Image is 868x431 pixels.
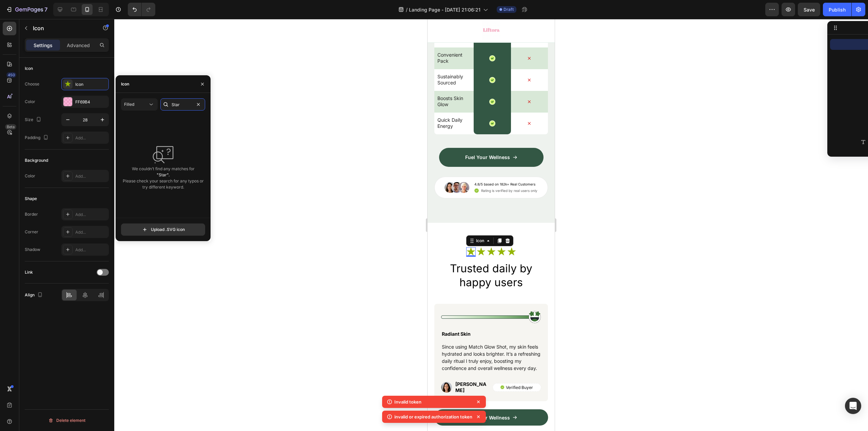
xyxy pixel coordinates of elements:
div: Beta [5,124,16,130]
div: Link [25,269,33,275]
div: Undo/Redo [128,3,155,16]
div: Shadow [25,247,40,253]
div: Color [25,173,35,179]
div: Add... [75,212,107,218]
span: Filled [124,102,134,107]
span: / [406,6,408,13]
div: Add... [75,247,107,253]
span: Landing Page - [DATE] 21:06:21 [409,6,480,13]
div: Icon [75,81,107,87]
button: Publish [823,3,851,16]
p: We couldn’t find any matches for Please check your search for any typos or try different keyword. [123,166,204,190]
div: Size [25,115,43,124]
button: Save [798,3,820,16]
div: Publish [829,6,846,13]
div: Upload .SVG icon [141,226,185,233]
p: Advanced [67,42,90,49]
div: Add... [75,173,107,179]
div: Color [25,99,35,105]
input: Search icon [160,98,205,111]
p: Settings [34,42,53,49]
iframe: Design area [428,19,555,431]
div: 450 [6,72,16,78]
div: Shape [25,196,37,202]
div: Corner [25,229,38,235]
button: Filled [121,98,158,111]
span: "Star". [123,172,204,178]
div: Align [25,291,44,300]
div: Open Intercom Messenger [845,398,861,414]
span: Save [804,7,815,13]
p: Invalid token [394,398,421,405]
div: Choose [25,81,39,87]
div: Background [25,157,48,163]
div: Padding [25,133,50,142]
div: Add... [75,229,107,235]
button: Upload .SVG icon [121,223,205,236]
div: Icon [121,81,129,87]
button: Delete element [25,415,109,426]
span: Draft [504,6,514,13]
p: 7 [44,5,47,14]
div: Icon [25,65,33,72]
p: invalid or expired authorization token [394,413,472,420]
p: Icon [33,24,91,32]
div: FF69B4 [75,99,107,105]
button: 7 [3,3,51,16]
div: Delete element [48,416,85,425]
div: Add... [75,135,107,141]
div: Border [25,211,38,217]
